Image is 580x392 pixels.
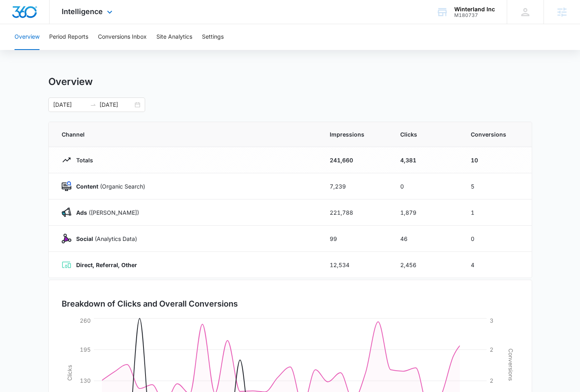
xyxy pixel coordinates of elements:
td: 7,239 [320,173,391,199]
span: Conversions [471,130,519,139]
span: Intelligence [62,7,103,16]
span: Channel [62,130,310,139]
div: account name [454,6,495,12]
span: swap-right [90,102,96,108]
h3: Breakdown of Clicks and Overall Conversions [62,298,238,310]
img: Social [62,234,71,243]
td: 241,660 [320,147,391,173]
tspan: 195 [79,346,90,353]
button: Conversions Inbox [98,24,147,50]
span: Impressions [330,130,381,139]
td: 46 [391,226,461,252]
button: Period Reports [49,24,88,50]
input: End date [100,100,133,109]
tspan: 260 [79,317,90,324]
button: Settings [202,24,224,50]
p: (Analytics Data) [71,234,137,243]
tspan: 2 [490,377,493,384]
td: 1 [461,199,532,226]
td: 4 [461,252,532,278]
span: to [90,102,96,108]
h1: Overview [48,76,93,88]
tspan: 130 [79,377,90,384]
td: 0 [391,173,461,199]
td: 221,788 [320,199,391,226]
tspan: Clicks [66,365,73,381]
td: 2,456 [391,252,461,278]
p: ([PERSON_NAME]) [71,208,139,217]
input: Start date [53,100,87,109]
td: 10 [461,147,532,173]
td: 99 [320,226,391,252]
tspan: 2 [490,346,493,353]
div: account id [454,12,495,18]
strong: Ads [76,209,87,216]
tspan: 3 [490,317,493,324]
td: 0 [461,226,532,252]
button: Overview [15,24,39,50]
td: 12,534 [320,252,391,278]
td: 4,381 [391,147,461,173]
td: 1,879 [391,199,461,226]
span: Clicks [400,130,451,139]
strong: Direct, Referral, Other [76,261,137,268]
button: Site Analytics [156,24,192,50]
td: 5 [461,173,532,199]
tspan: Conversions [507,348,514,381]
p: (Organic Search) [71,182,145,191]
strong: Social [76,235,93,242]
p: Totals [71,156,93,164]
img: Ads [62,207,71,217]
strong: Content [76,183,98,190]
img: Content [62,181,71,191]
